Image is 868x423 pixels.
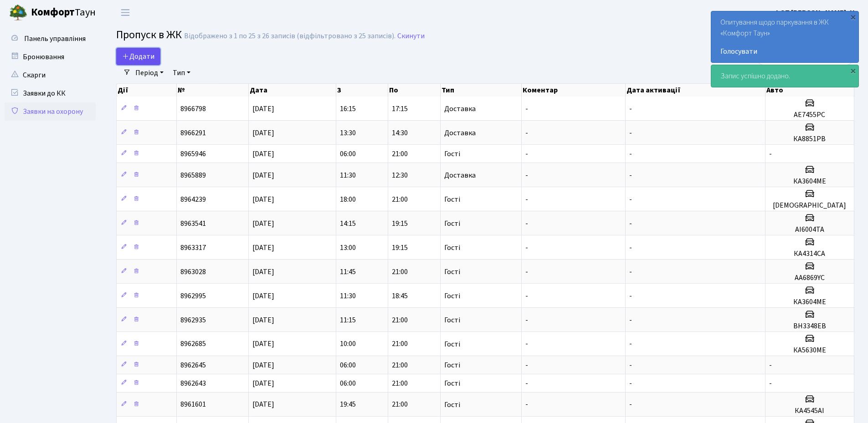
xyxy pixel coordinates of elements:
[444,172,476,179] span: Доставка
[116,27,182,43] span: Пропуск в ЖК
[629,291,632,301] span: -
[525,243,528,253] span: -
[340,243,356,253] span: 13:00
[340,104,356,114] span: 16:15
[252,243,274,253] span: [DATE]
[392,339,408,349] span: 21:00
[340,194,356,204] span: 18:00
[392,194,408,204] span: 21:00
[525,128,528,138] span: -
[444,268,460,275] span: Гості
[252,219,274,229] span: [DATE]
[769,322,850,331] h5: ВН3348ЕВ
[525,339,528,349] span: -
[629,128,632,138] span: -
[252,170,274,180] span: [DATE]
[444,105,476,112] span: Доставка
[525,360,528,370] span: -
[392,360,408,370] span: 21:00
[444,362,460,369] span: Гості
[525,149,528,159] span: -
[444,244,460,251] span: Гості
[340,170,356,180] span: 11:30
[340,360,356,370] span: 06:00
[444,150,460,158] span: Гості
[177,84,249,97] th: №
[525,170,528,180] span: -
[444,129,476,137] span: Доставка
[5,48,96,66] a: Бронювання
[525,194,528,204] span: -
[184,32,395,41] div: Відображено з 1 по 25 з 26 записів (відфільтровано з 25 записів).
[774,8,857,18] b: ФОП [PERSON_NAME]. Н.
[769,360,772,370] span: -
[252,128,274,138] span: [DATE]
[769,346,850,355] h5: КА5630МЕ
[252,104,274,114] span: [DATE]
[848,66,858,75] div: ×
[340,219,356,229] span: 14:15
[114,5,137,20] button: Переключити навігацію
[252,360,274,370] span: [DATE]
[340,291,356,301] span: 11:30
[180,128,206,138] span: 8966291
[626,84,765,97] th: Дата активації
[392,170,408,180] span: 12:30
[252,291,274,301] span: [DATE]
[252,267,274,277] span: [DATE]
[769,274,850,282] h5: АА6869YC
[180,219,206,229] span: 8963541
[711,65,858,87] div: Запис успішно додано.
[769,250,850,258] h5: КА4314СА
[441,84,522,97] th: Тип
[769,201,850,210] h5: [DEMOGRAPHIC_DATA]
[252,194,274,204] span: [DATE]
[252,315,274,325] span: [DATE]
[340,149,356,159] span: 06:00
[180,339,206,349] span: 8962685
[525,219,528,229] span: -
[774,7,857,18] a: ФОП [PERSON_NAME]. Н.
[5,66,96,84] a: Скарги
[117,84,177,97] th: Дії
[525,291,528,301] span: -
[444,316,460,324] span: Гості
[180,267,206,277] span: 8963028
[249,84,336,97] th: Дата
[629,194,632,204] span: -
[525,378,528,388] span: -
[116,48,160,65] a: Додати
[180,400,206,410] span: 8961601
[848,12,858,21] div: ×
[31,5,96,20] span: Таун
[392,378,408,388] span: 21:00
[629,378,632,388] span: -
[629,104,632,114] span: -
[31,5,75,20] b: Комфорт
[392,219,408,229] span: 19:15
[252,378,274,388] span: [DATE]
[180,315,206,325] span: 8962935
[252,400,274,410] span: [DATE]
[629,170,632,180] span: -
[629,400,632,410] span: -
[392,400,408,410] span: 21:00
[9,4,27,22] img: logo.png
[444,341,460,348] span: Гості
[180,243,206,253] span: 8963317
[340,339,356,349] span: 10:00
[711,11,858,62] div: Опитування щодо паркування в ЖК «Комфорт Таун»
[525,315,528,325] span: -
[392,104,408,114] span: 17:15
[180,291,206,301] span: 8962995
[629,267,632,277] span: -
[525,267,528,277] span: -
[392,149,408,159] span: 21:00
[252,149,274,159] span: [DATE]
[769,298,850,306] h5: КА3604МЕ
[180,360,206,370] span: 8962645
[180,149,206,159] span: 8965946
[769,149,772,159] span: -
[388,84,440,97] th: По
[629,243,632,253] span: -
